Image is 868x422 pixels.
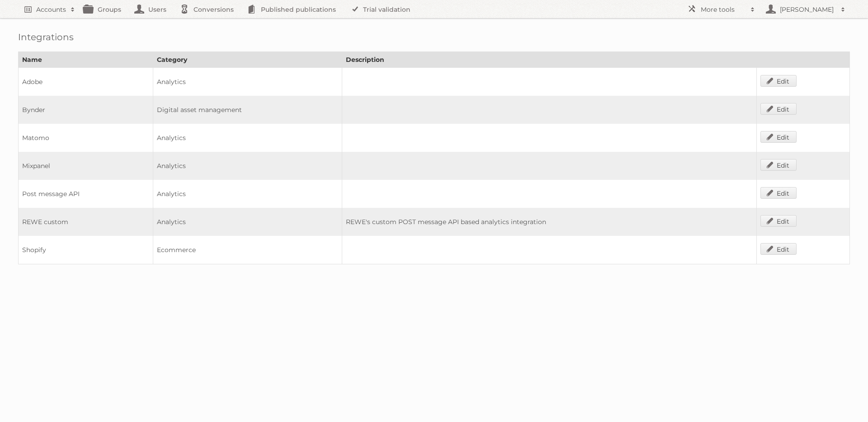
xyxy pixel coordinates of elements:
td: Mixpanel [19,152,153,180]
td: Adobe [19,68,153,96]
th: Description [342,52,757,68]
a: Edit [760,187,797,199]
td: Shopify [19,236,153,264]
a: Edit [760,75,797,87]
td: Bynder [19,96,153,124]
a: Edit [760,215,797,227]
th: Category [153,52,342,68]
h1: Integrations [18,32,850,42]
td: REWE's custom POST message API based analytics integration [342,208,757,236]
td: REWE custom [19,208,153,236]
a: Edit [760,131,797,143]
h2: [PERSON_NAME] [778,5,836,14]
td: Digital asset management [153,96,342,124]
td: Analytics [153,124,342,152]
td: Analytics [153,152,342,180]
a: Edit [760,159,797,171]
a: Edit [760,103,797,115]
td: Ecommerce [153,236,342,264]
th: Name [19,52,153,68]
h2: More tools [701,5,746,14]
td: Matomo [19,124,153,152]
td: Post message API [19,180,153,208]
a: Edit [760,243,797,255]
h2: Accounts [36,5,66,14]
td: Analytics [153,180,342,208]
td: Analytics [153,208,342,236]
td: Analytics [153,68,342,96]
